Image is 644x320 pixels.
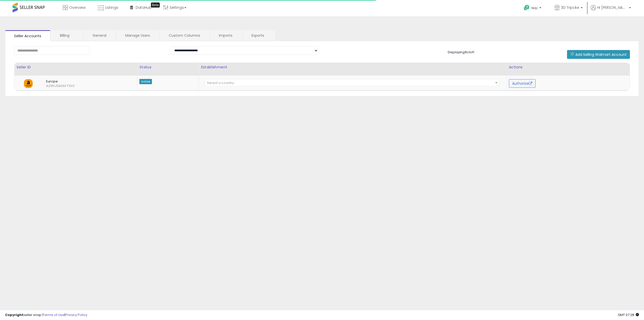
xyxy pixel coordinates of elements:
span: DataHub [136,5,151,10]
i: Get Help [524,5,530,11]
span: Hi [PERSON_NAME] [597,5,627,10]
span: Active [139,79,152,84]
a: General [84,30,115,41]
span: Select a country [207,80,234,85]
a: Imports [210,30,242,41]
div: Actions [509,65,628,70]
div: Seller ID [16,65,135,70]
a: Hi [PERSON_NAME] [591,5,631,16]
a: Billing [51,30,83,41]
div: Tooltip anchor [151,3,160,8]
span: A29HJDM6X710O [42,84,56,88]
a: Help [520,1,546,16]
span: Help [531,6,538,10]
a: Custom Columns [160,30,209,41]
button: Authorize [509,79,536,88]
span: Displaying 1 to 1 of 1 [448,50,474,55]
span: 3D Tripcke [561,5,579,10]
a: Manage Users [116,30,159,41]
a: Exports [243,30,275,41]
span: Europe [42,79,126,84]
img: amazon.png [24,79,33,88]
button: Add Selling Walmart Account [567,50,630,59]
div: Status [139,65,197,70]
div: Establishment [201,65,505,70]
span: Add Selling Walmart Account [575,52,627,57]
span: Listings [105,5,118,10]
span: Overview [69,5,86,10]
a: Seller Accounts [5,30,50,41]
